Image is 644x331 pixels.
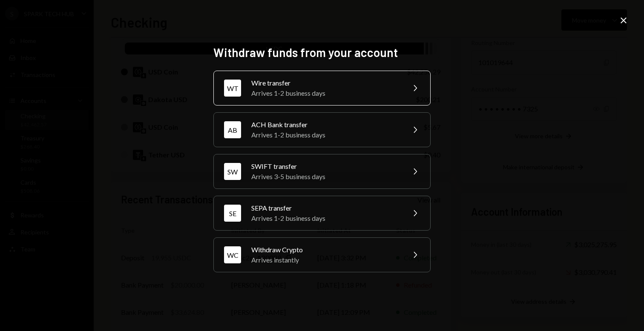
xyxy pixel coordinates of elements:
div: Withdraw Crypto [251,245,400,255]
div: Arrives 1-2 business days [251,213,400,223]
div: SEPA transfer [251,203,400,213]
div: Arrives instantly [251,255,400,265]
div: Arrives 1-2 business days [251,88,400,98]
button: SESEPA transferArrives 1-2 business days [213,196,431,231]
button: WCWithdraw CryptoArrives instantly [213,237,431,272]
h2: Withdraw funds from your account [213,44,431,61]
div: AB [224,121,241,138]
button: ABACH Bank transferArrives 1-2 business days [213,112,431,147]
div: SWIFT transfer [251,161,400,171]
div: WC [224,246,241,263]
div: WT [224,80,241,97]
div: Arrives 3-5 business days [251,171,400,182]
div: SW [224,163,241,180]
div: SE [224,205,241,222]
button: WTWire transferArrives 1-2 business days [213,71,431,106]
div: Arrives 1-2 business days [251,130,400,140]
button: SWSWIFT transferArrives 3-5 business days [213,154,431,189]
div: Wire transfer [251,78,400,88]
div: ACH Bank transfer [251,120,400,130]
